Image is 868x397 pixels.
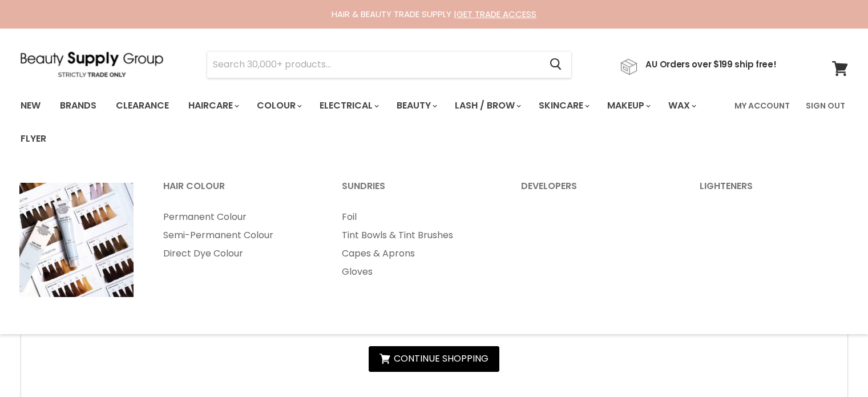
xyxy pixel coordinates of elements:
a: Flyer [12,127,55,151]
a: Permanent Colour [149,208,326,226]
a: Skincare [530,94,596,118]
a: Capes & Aprons [328,244,504,263]
a: Tint Bowls & Tint Brushes [328,226,504,244]
a: Lighteners [685,177,862,206]
a: Electrical [311,94,386,118]
a: GET TRADE ACCESS [457,8,536,20]
a: Haircare [180,94,246,118]
a: Semi-Permanent Colour [149,226,326,244]
button: Search [541,51,571,78]
a: Continue shopping [369,346,499,372]
a: Sundries [328,177,504,206]
a: Beauty [388,94,444,118]
a: My Account [728,94,797,118]
a: Makeup [599,94,657,118]
a: Wax [660,94,703,118]
ul: Main menu [12,89,728,155]
input: Search [207,51,541,78]
nav: Main [6,89,862,155]
iframe: Gorgias live chat messenger [811,343,857,386]
ul: Main menu [149,208,326,263]
a: Clearance [107,94,177,118]
a: Lash / Brow [446,94,528,118]
a: Brands [51,94,105,118]
a: New [12,94,49,118]
a: Foil [328,208,504,226]
a: Developers [507,177,684,206]
a: Direct Dye Colour [149,244,326,263]
a: Sign Out [799,94,852,118]
form: Product [207,51,572,78]
ul: Main menu [328,208,504,281]
a: Colour [248,94,309,118]
p: Your cart is empty [369,324,499,334]
div: HAIR & BEAUTY TRADE SUPPLY | [6,9,862,20]
a: Hair Colour [149,177,326,206]
a: Gloves [328,263,504,281]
